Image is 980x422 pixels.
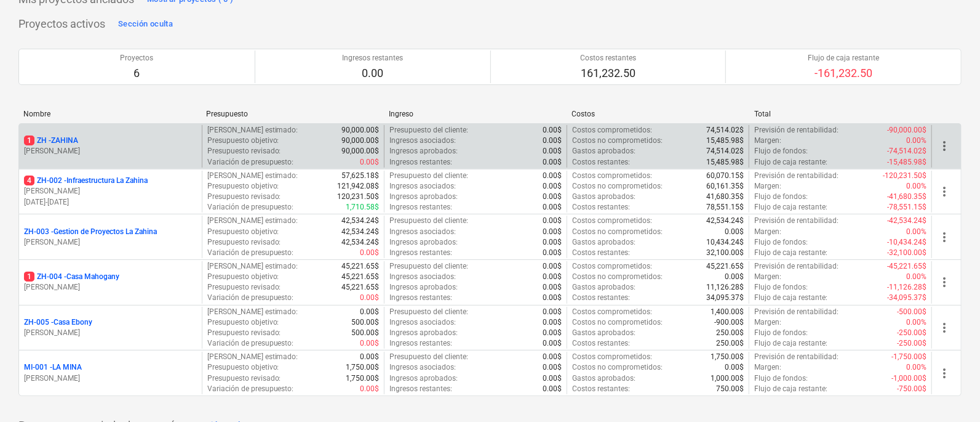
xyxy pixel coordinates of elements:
[206,110,379,118] div: Presupuesto
[543,272,562,282] p: 0.00$
[207,248,294,258] p: Variación de presupuesto :
[891,373,926,384] p: -1,000.00$
[543,282,562,293] p: 0.00$
[342,66,403,81] p: 0.00
[572,261,652,272] p: Costos comprometidos :
[207,338,294,349] p: Variación de presupuesto :
[572,352,652,362] p: Costos comprometidos :
[24,317,197,338] div: ZH-005 -Casa Ebony[PERSON_NAME]
[918,363,980,422] iframe: Chat Widget
[24,272,119,282] p: ZH-004 - Casa Mahogany
[572,272,663,282] p: Costos no comprometidos :
[207,181,279,192] p: Presupuesto objetivo :
[716,384,744,394] p: 750.00$
[706,192,744,202] p: 41,680.35$
[754,282,808,293] p: Flujo de fondos :
[754,248,827,258] p: Flujo de caja restante :
[887,248,926,258] p: -32,100.00$
[754,146,808,156] p: Flujo de fondos :
[543,202,562,213] p: 0.00$
[897,338,926,349] p: -250.00$
[23,110,196,118] div: Nombre
[754,384,827,394] p: Flujo de caja restante :
[572,237,635,248] p: Gastos aprobados :
[389,293,452,303] p: Ingresos restantes :
[360,157,379,168] p: 0.00$
[207,125,298,136] p: [PERSON_NAME] estimado :
[346,362,379,373] p: 1,750.00$
[543,136,562,146] p: 0.00$
[887,146,926,156] p: -74,514.02$
[897,328,926,338] p: -250.00$
[24,373,197,384] p: [PERSON_NAME]
[543,181,562,192] p: 0.00$
[897,307,926,317] p: -500.00$
[351,328,379,338] p: 500.00$
[754,352,839,362] p: Previsión de rentabilidad :
[389,317,456,328] p: Ingresos asociados :
[572,171,652,181] p: Costos comprometidos :
[754,181,781,192] p: Margen :
[906,317,926,328] p: 0.00%
[207,384,294,394] p: Variación de presupuesto :
[351,317,379,328] p: 500.00$
[207,282,281,293] p: Presupuesto revisado :
[572,136,663,146] p: Costos no comprometidos :
[389,227,456,237] p: Ingresos asociados :
[808,53,879,63] p: Flujo de caja restante
[389,362,456,373] p: Ingresos asociados :
[754,171,839,181] p: Previsión de rentabilidad :
[754,110,927,118] div: Total
[341,146,379,156] p: 90,000.00$
[543,157,562,168] p: 0.00$
[543,248,562,258] p: 0.00$
[580,66,636,81] p: 161,232.50
[706,282,744,293] p: 11,126.28$
[24,136,78,146] p: ZH - ZAHINA
[543,293,562,303] p: 0.00$
[572,338,630,349] p: Costos restantes :
[706,216,744,226] p: 42,534.24$
[937,139,952,153] span: more_vert
[24,317,92,328] p: ZH-005 - Casa Ebony
[572,181,663,192] p: Costos no comprometidos :
[937,230,952,245] span: more_vert
[120,66,153,81] p: 6
[711,307,744,317] p: 1,400.00$
[360,352,379,362] p: 0.00$
[389,216,468,226] p: Presupuesto del cliente :
[572,384,630,394] p: Costos restantes :
[887,157,926,168] p: -15,485.98$
[24,227,197,248] div: ZH-003 -Gestion de Proyectos La Zahina[PERSON_NAME]
[725,227,744,237] p: 0.00$
[346,373,379,384] p: 1,750.00$
[754,272,781,282] p: Margen :
[24,176,148,186] p: ZH-002 - Infraestructura La Zahina
[543,227,562,237] p: 0.00$
[389,307,468,317] p: Presupuesto del cliente :
[207,216,298,226] p: [PERSON_NAME] estimado :
[389,352,468,362] p: Presupuesto del cliente :
[389,338,452,349] p: Ingresos restantes :
[754,202,827,213] p: Flujo de caja restante :
[706,248,744,258] p: 32,100.00$
[543,352,562,362] p: 0.00$
[24,176,197,207] div: 4ZH-002 -Infraestructura La Zahina[PERSON_NAME][DATE]-[DATE]
[24,362,82,373] p: MI-001 - LA MINA
[754,362,781,373] p: Margen :
[887,216,926,226] p: -42,534.24$
[389,110,562,118] div: Ingreso
[706,181,744,192] p: 60,161.35$
[207,171,298,181] p: [PERSON_NAME] estimado :
[711,352,744,362] p: 1,750.00$
[887,282,926,293] p: -11,126.28$
[389,328,458,338] p: Ingresos aprobados :
[918,363,980,422] div: Widget de chat
[937,184,952,199] span: more_vert
[24,272,197,293] div: 1ZH-004 -Casa Mahogany[PERSON_NAME]
[706,146,744,156] p: 74,514.02$
[716,328,744,338] p: 250.00$
[341,125,379,136] p: 90,000.00$
[543,125,562,136] p: 0.00$
[714,317,744,328] p: -900.00$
